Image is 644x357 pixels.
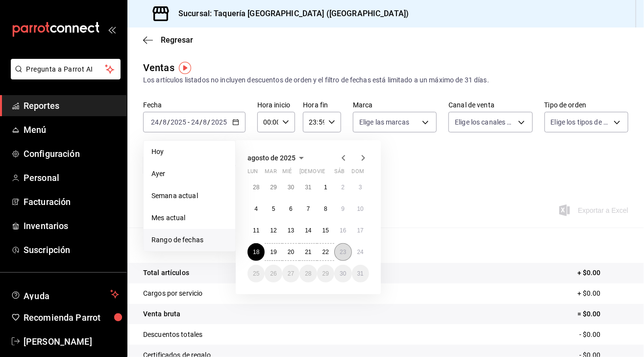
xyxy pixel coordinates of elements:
[151,213,227,223] span: Mes actual
[317,265,334,282] button: 29 de agosto de 2025
[24,219,119,232] span: Inventarios
[167,118,170,126] span: /
[270,227,276,234] abbr: 12 de agosto de 2025
[282,265,299,282] button: 27 de agosto de 2025
[24,195,119,208] span: Facturación
[299,243,317,261] button: 21 de agosto de 2025
[248,152,307,164] button: agosto de 2025
[11,59,121,79] button: Pregunta a Parrot AI
[341,205,345,212] abbr: 9 de agosto de 2025
[299,168,357,178] abbr: jueves
[108,25,116,33] button: open_drawer_menu
[272,205,275,212] abbr: 5 de agosto de 2025
[322,249,329,255] abbr: 22 de agosto de 2025
[352,200,369,218] button: 10 de agosto de 2025
[282,200,299,218] button: 6 de agosto de 2025
[26,64,105,75] span: Pregunta a Parrot AI
[143,330,202,340] p: Descuentos totales
[151,147,227,157] span: Hoy
[317,168,325,178] abbr: viernes
[577,268,628,278] p: + $0.00
[211,118,227,126] input: ----
[24,99,119,112] span: Reportes
[353,102,437,109] label: Marca
[324,205,327,212] abbr: 8 de agosto de 2025
[248,222,265,239] button: 11 de agosto de 2025
[545,102,628,109] label: Tipo de orden
[270,270,276,277] abbr: 26 de agosto de 2025
[161,35,193,45] span: Regresar
[171,8,409,20] h3: Sucursal: Taquería [GEOGRAPHIC_DATA] ([GEOGRAPHIC_DATA])
[357,249,364,255] abbr: 24 de agosto de 2025
[199,118,202,126] span: /
[162,118,167,126] input: --
[577,309,628,319] p: = $0.00
[270,249,276,255] abbr: 19 de agosto de 2025
[143,268,189,278] p: Total artículos
[352,243,369,261] button: 24 de agosto de 2025
[299,178,317,196] button: 31 de julio de 2025
[448,102,532,109] label: Canal de venta
[322,227,329,234] abbr: 15 de agosto de 2025
[208,118,211,126] span: /
[265,265,282,282] button: 26 de agosto de 2025
[188,118,190,126] span: -
[203,118,208,126] input: --
[159,118,162,126] span: /
[248,168,258,178] abbr: lunes
[288,270,294,277] abbr: 27 de agosto de 2025
[334,178,351,196] button: 2 de agosto de 2025
[359,117,409,127] span: Elige las marcas
[265,243,282,261] button: 19 de agosto de 2025
[352,168,364,178] abbr: domingo
[248,265,265,282] button: 25 de agosto de 2025
[299,265,317,282] button: 28 de agosto de 2025
[282,243,299,261] button: 20 de agosto de 2025
[24,311,119,324] span: Recomienda Parrot
[340,270,346,277] abbr: 30 de agosto de 2025
[265,168,276,178] abbr: martes
[24,147,119,160] span: Configuración
[7,71,121,81] a: Pregunta a Parrot AI
[317,178,334,196] button: 1 de agosto de 2025
[143,288,203,299] p: Cargos por servicio
[334,243,351,261] button: 23 de agosto de 2025
[254,205,258,212] abbr: 4 de agosto de 2025
[282,222,299,239] button: 13 de agosto de 2025
[270,184,276,191] abbr: 29 de julio de 2025
[305,184,311,191] abbr: 31 de julio de 2025
[303,102,341,109] label: Hora fin
[317,200,334,218] button: 8 de agosto de 2025
[307,205,310,212] abbr: 7 de agosto de 2025
[248,154,296,162] span: agosto de 2025
[299,200,317,218] button: 7 de agosto de 2025
[248,178,265,196] button: 28 de julio de 2025
[179,62,191,74] img: Tooltip marker
[357,270,364,277] abbr: 31 de agosto de 2025
[341,184,345,191] abbr: 2 de agosto de 2025
[288,227,294,234] abbr: 13 de agosto de 2025
[317,222,334,239] button: 15 de agosto de 2025
[24,288,106,300] span: Ayuda
[305,249,311,255] abbr: 21 de agosto de 2025
[357,205,364,212] abbr: 10 de agosto de 2025
[334,168,345,178] abbr: sábado
[359,184,362,191] abbr: 3 de agosto de 2025
[288,184,294,191] abbr: 30 de julio de 2025
[340,249,346,255] abbr: 23 de agosto de 2025
[253,227,259,234] abbr: 11 de agosto de 2025
[334,265,351,282] button: 30 de agosto de 2025
[248,200,265,218] button: 4 de agosto de 2025
[305,270,311,277] abbr: 28 de agosto de 2025
[24,335,119,348] span: [PERSON_NAME]
[322,270,329,277] abbr: 29 de agosto de 2025
[579,330,628,340] p: - $0.00
[257,102,296,109] label: Hora inicio
[265,200,282,218] button: 5 de agosto de 2025
[352,222,369,239] button: 17 de agosto de 2025
[253,184,259,191] abbr: 28 de julio de 2025
[299,222,317,239] button: 14 de agosto de 2025
[324,184,327,191] abbr: 1 de agosto de 2025
[265,222,282,239] button: 12 de agosto de 2025
[150,118,159,126] input: --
